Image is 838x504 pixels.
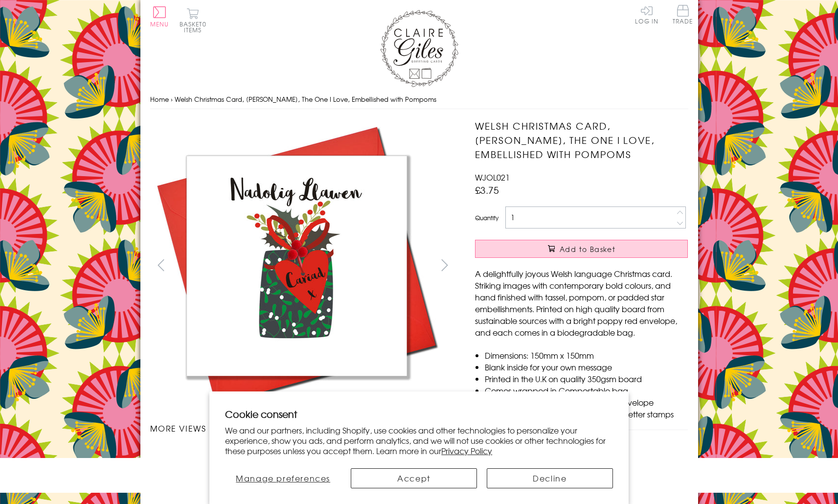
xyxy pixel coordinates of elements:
span: £3.75 [475,183,499,197]
img: Claire Giles Greetings Cards [380,10,458,87]
a: Privacy Policy [441,445,492,457]
label: Quantity [475,213,498,222]
button: Basket0 items [180,8,206,33]
button: next [433,254,455,276]
p: A delightfully joyous Welsh language Christmas card. Striking images with contemporary bold colou... [475,268,688,338]
span: Manage preferences [236,472,330,484]
li: Carousel Page 1 (Current Slide) [150,444,226,465]
span: Add to Basket [560,244,615,254]
nav: breadcrumbs [150,90,688,110]
button: Manage preferences [225,468,341,488]
button: Decline [487,468,613,488]
h2: Cookie consent [225,407,613,421]
h1: Welsh Christmas Card, [PERSON_NAME], The One I Love, Embellished with Pompoms [475,119,688,161]
button: Menu [150,6,169,27]
li: Dimensions: 150mm x 150mm [485,349,688,361]
button: prev [150,254,172,276]
a: Log In [635,5,658,24]
button: Accept [351,468,477,488]
a: Trade [673,5,693,26]
span: Menu [150,20,169,28]
li: Comes wrapped in Compostable bag [485,385,688,396]
ul: Carousel Pagination [150,444,456,465]
a: Home [150,94,169,104]
li: Printed in the U.K on quality 350gsm board [485,373,688,385]
button: Add to Basket [475,240,688,258]
li: Blank inside for your own message [485,361,688,373]
img: Welsh Christmas Card, Nadolig Llawen, The One I Love, Embellished with Pompoms [150,119,443,412]
p: We and our partners, including Shopify, use cookies and other technologies to personalize your ex... [225,425,613,456]
img: Welsh Christmas Card, Nadolig Llawen, The One I Love, Embellished with Pompoms [455,119,749,412]
span: Welsh Christmas Card, [PERSON_NAME], The One I Love, Embellished with Pompoms [175,94,436,104]
span: 0 items [184,20,206,34]
h3: More views [150,422,456,434]
span: › [171,94,173,104]
span: WJOL021 [475,171,510,183]
span: Trade [673,5,693,24]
